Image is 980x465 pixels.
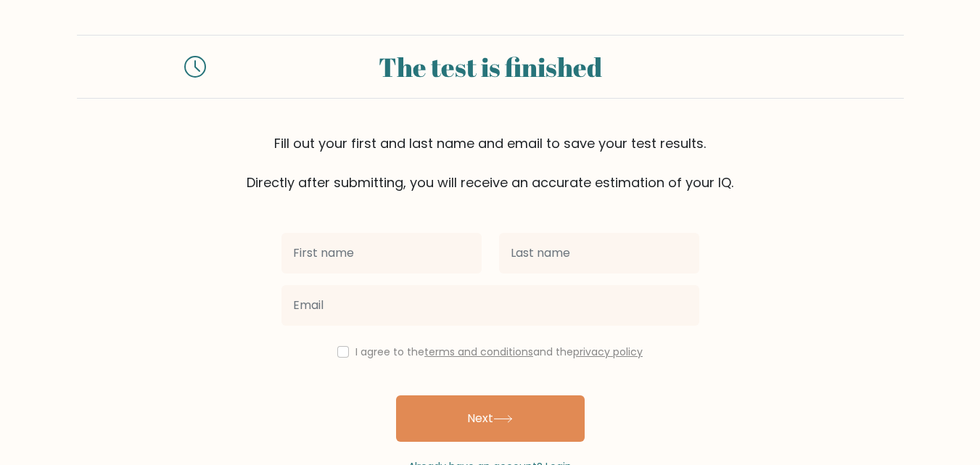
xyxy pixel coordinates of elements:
div: Fill out your first and last name and email to save your test results. Directly after submitting,... [77,133,904,192]
input: First name [281,233,482,273]
input: Last name [499,233,699,273]
input: Email [281,285,699,326]
button: Next [396,395,585,442]
div: The test is finished [223,47,757,86]
a: privacy policy [573,345,643,359]
a: terms and conditions [424,345,533,359]
label: I agree to the and the [355,345,643,359]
